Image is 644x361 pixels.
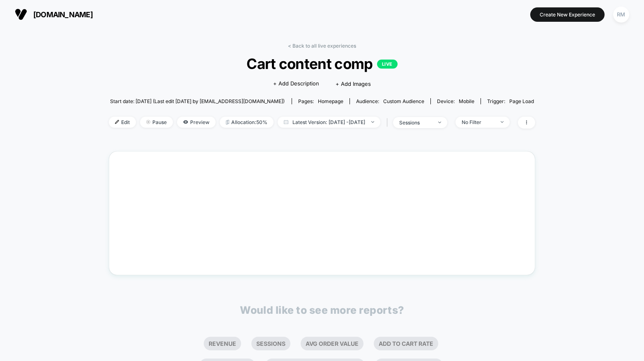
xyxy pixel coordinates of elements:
[384,117,393,129] span: |
[288,43,356,49] a: < Back to all live experiences
[459,98,474,104] span: mobile
[530,7,605,22] button: Create New Experience
[251,337,290,350] li: Sessions
[109,117,136,128] span: Edit
[204,337,241,350] li: Revenue
[383,98,424,104] span: Custom Audience
[611,6,632,23] button: RM
[298,98,343,104] div: Pages:
[130,55,514,72] span: Cart content comp
[226,120,229,124] img: rebalance
[273,80,319,88] span: + Add Description
[336,80,371,87] span: + Add Images
[284,120,288,124] img: calendar
[15,8,27,21] img: Visually logo
[371,121,374,123] img: end
[374,337,438,350] li: Add To Cart Rate
[318,98,343,104] span: homepage
[487,98,534,104] div: Trigger:
[278,117,380,128] span: Latest Version: [DATE] - [DATE]
[430,98,481,104] span: Device:
[356,98,424,104] div: Audience:
[115,120,119,124] img: edit
[399,120,432,126] div: sessions
[377,60,398,69] p: LIVE
[501,121,504,123] img: end
[177,117,216,128] span: Preview
[140,117,173,128] span: Pause
[613,7,629,23] div: RM
[240,304,404,316] p: Would like to see more reports?
[110,98,285,104] span: Start date: [DATE] (Last edit [DATE] by [EMAIL_ADDRESS][DOMAIN_NAME])
[33,10,93,19] span: [DOMAIN_NAME]
[12,8,95,21] button: [DOMAIN_NAME]
[462,119,494,125] div: No Filter
[146,120,150,124] img: end
[220,117,274,128] span: Allocation: 50%
[509,98,534,104] span: Page Load
[438,122,441,123] img: end
[301,337,363,350] li: Avg Order Value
